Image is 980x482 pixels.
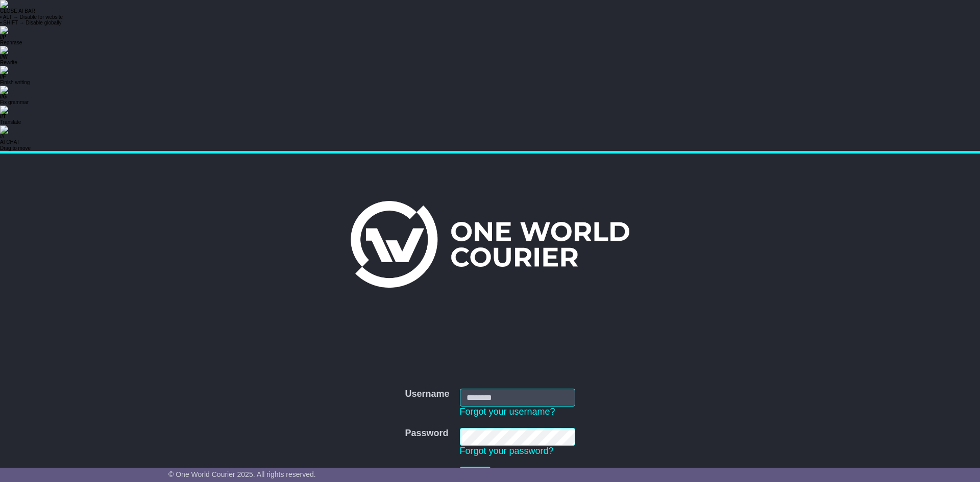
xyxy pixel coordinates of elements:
img: One World [351,201,629,288]
label: Password [405,428,448,439]
label: Username [405,389,449,400]
a: Forgot your password? [460,446,554,456]
span: © One World Courier 2025. All rights reserved. [168,470,316,478]
a: Forgot your username? [460,407,555,417]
